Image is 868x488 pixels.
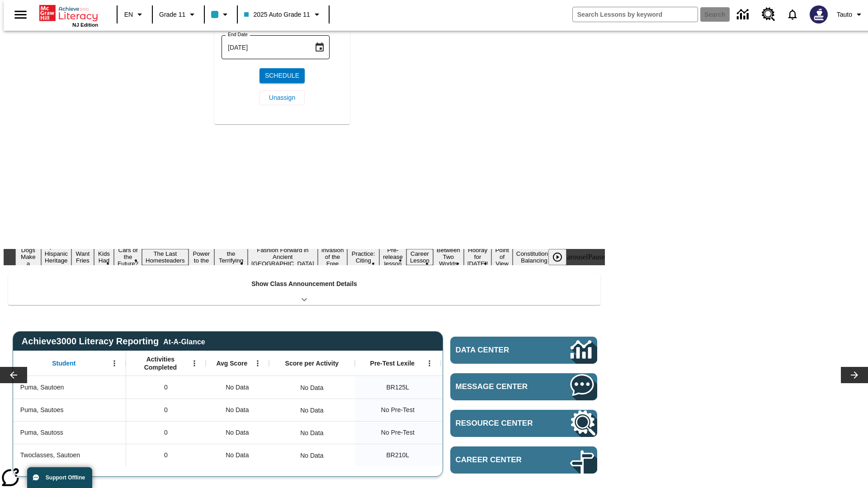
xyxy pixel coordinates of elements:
div: Home [39,3,98,28]
div: No Data, Twoclasses, Sautoen [296,446,328,465]
div: No Data, Puma, Sautoss [206,421,269,444]
span: Puma, Sautoen [20,383,64,392]
div: At-A-Glance [163,336,205,346]
a: Data Center [731,2,756,27]
button: Slide 14 Between Two Worlds [433,245,464,268]
span: Avg Score [216,359,247,367]
a: Resource Center, Will open in new tab [450,410,597,437]
button: Slide 11 Mixed Practice: Citing Evidence [347,242,379,272]
span: Message Center [456,382,543,391]
button: Slide 9 Fashion Forward in Ancient Rome [248,245,318,268]
div: No Data, Puma, Sautoen [206,376,269,399]
button: Slide 15 Hooray for Constitution Day! [464,245,492,268]
button: Open Menu [251,357,264,370]
span: No Data [221,423,253,442]
button: Grade: Grade 11, Select a grade [156,6,201,23]
span: Activities Completed [131,355,190,371]
span: Resource Center [456,419,543,428]
button: Unassign [259,90,305,105]
a: Resource Center, Will open in new tab [756,2,781,27]
div: No Data, Twoclasses, Sautoen [206,444,269,466]
span: 2025 Auto Grade 11 [244,10,310,19]
span: Twoclasses, Sautoen [20,450,80,460]
label: End Date [228,31,248,38]
span: Data Center [456,346,540,355]
a: Notifications [781,3,804,26]
button: Profile/Settings [833,6,868,23]
button: Open Menu [423,357,436,370]
button: Choose date, selected date is Sep 16, 2025 [311,38,329,56]
button: Lesson carousel, Next [841,367,868,383]
button: Slide 16 Point of View [491,245,512,268]
button: Slide 6 The Last Homesteaders [142,249,189,265]
body: Maximum 600 characters Press Escape to exit toolbar Press Alt + F10 to reach toolbar [4,7,132,15]
div: heroCarouselPause [549,253,605,261]
span: Puma, Sautoss [20,428,63,437]
div: No Data, Puma, Sautoss [296,424,328,442]
button: Slide 12 Pre-release lesson [379,245,406,268]
button: Open Menu [188,357,201,370]
div: Play [548,249,576,265]
a: Home [39,4,98,22]
input: MMMM-DD-YYYY [222,35,307,59]
button: Open Menu [108,357,121,370]
button: Slide 4 Dirty Jobs Kids Had To Do [94,235,114,279]
span: Score per Activity [285,359,339,367]
div: 0, Twoclasses, Sautoen [126,444,206,466]
span: No Data [221,378,253,397]
button: Slide 7 Solar Power to the People [189,242,215,272]
img: Avatar [810,5,828,23]
div: No Data, Puma, Sautoen [296,379,328,397]
button: Schedule [259,68,305,83]
span: Tauto [837,10,852,19]
p: Show Class Announcement Details [251,279,357,289]
input: search field [573,7,698,22]
span: No Pre-Test, Puma, Sautoes [381,405,415,415]
span: Beginning reader 210 Lexile, Twoclasses, Sautoen [387,450,410,460]
button: Slide 2 ¡Viva Hispanic Heritage Month! [41,242,71,272]
span: No Data [221,446,253,465]
span: Student [52,359,75,367]
button: Slide 1 Diving Dogs Make a Splash [15,239,41,275]
a: Data Center [450,337,597,364]
span: 0 [164,450,168,460]
span: 0 [164,405,168,415]
button: Play [548,249,566,265]
span: Support Offline [46,474,85,481]
span: Unassign [269,93,295,103]
span: 0 [164,383,168,392]
button: Class color is light blue. Change class color [208,6,234,23]
button: Slide 17 The Constitution's Balancing Act [513,242,556,272]
span: NJ Edition [72,22,98,28]
div: No Data, Puma, Sautoes [296,401,328,419]
div: Show Class Announcement Details [8,274,600,305]
button: Slide 3 Do You Want Fries With That? [71,235,94,279]
span: Achieve3000 Literacy Reporting [22,336,205,347]
span: No Data [221,401,253,419]
span: Pre-Test Lexile [370,359,415,367]
div: No Data, Puma, Sautoes [206,399,269,421]
button: Slide 13 Career Lesson [406,249,433,265]
button: Slide 8 Attack of the Terrifying Tomatoes [214,242,248,272]
div: 0, Puma, Sautoes [126,399,206,421]
button: Support Offline [27,467,92,488]
button: Open side menu [7,1,34,28]
button: Select a new avatar [804,3,833,26]
button: Language: EN, Select a language [120,6,149,23]
button: Class: 2025 Auto Grade 11, Select your class [241,6,325,23]
a: Career Center [450,446,597,474]
span: Puma, Sautoes [20,405,64,415]
span: Grade 11 [159,10,185,19]
button: Slide 5 Cars of the Future? [114,245,142,268]
div: 0, Puma, Sautoss [126,421,206,444]
span: No Pre-Test, Puma, Sautoss [381,428,415,437]
div: 0, Puma, Sautoen [126,376,206,399]
span: 0 [164,428,168,437]
span: Career Center [456,455,543,465]
a: Message Center [450,373,597,400]
span: EN [124,10,133,19]
button: Slide 10 The Invasion of the Free CD [318,239,348,275]
span: Beginning reader 125 Lexile, Puma, Sautoen [387,383,410,392]
span: Schedule [265,71,299,80]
